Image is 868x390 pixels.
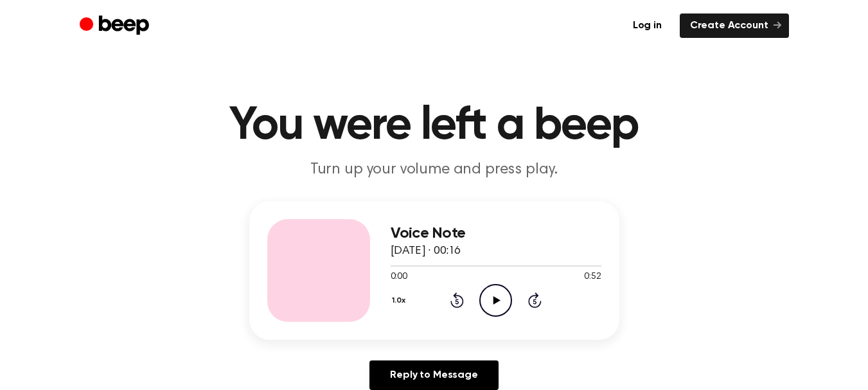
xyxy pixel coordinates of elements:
[391,270,407,284] span: 0:00
[391,290,411,312] button: 1.0x
[680,13,789,38] a: Create Account
[391,245,461,257] span: [DATE] · 00:16
[105,103,763,149] h1: You were left a beep
[391,225,601,242] h3: Voice Note
[623,13,672,38] a: Log in
[188,159,681,181] p: Turn up your volume and press play.
[584,270,601,284] span: 0:52
[80,13,152,39] a: Beep
[369,360,498,390] a: Reply to Message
